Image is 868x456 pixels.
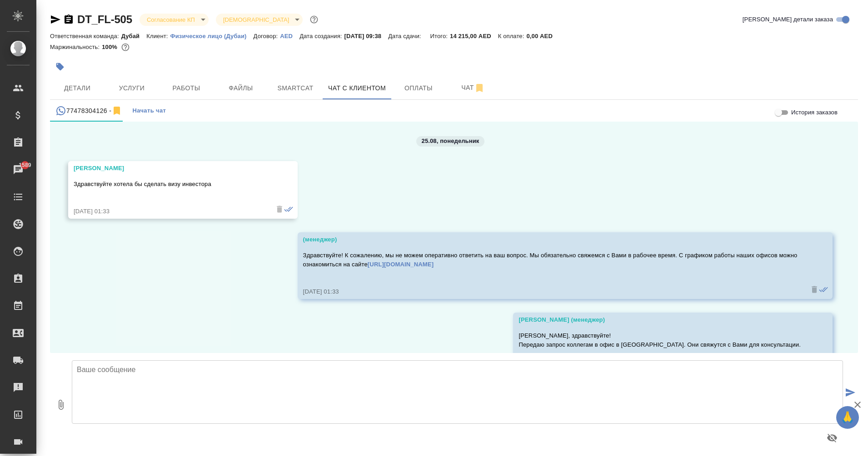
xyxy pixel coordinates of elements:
button: Начать чат [128,100,170,122]
button: Добавить тэг [50,57,70,77]
p: [PERSON_NAME], здравствуйте! Передаю запрос коллегам в офис в [GEOGRAPHIC_DATA]. Они свяжутся с В... [519,331,801,349]
div: 77478304126 (Ольга) - (undefined) [55,105,122,117]
p: Итого: [430,33,450,39]
span: Файлы [219,83,263,94]
span: Оплаты [397,83,440,94]
span: 🙏 [840,408,855,427]
div: [DATE] 01:33 [303,287,801,296]
a: DT_FL-505 [77,13,132,25]
button: [DEMOGRAPHIC_DATA] [220,16,292,24]
span: [PERSON_NAME] детали заказа [743,15,833,24]
div: [PERSON_NAME] [74,164,266,173]
p: Клиент: [146,33,170,39]
button: Скопировать ссылку [63,14,74,25]
div: [DATE] 01:33 [74,207,266,216]
p: 0,00 AED [526,33,559,39]
p: К оплате: [498,33,527,39]
div: [PERSON_NAME] (менеджер) [519,315,801,324]
button: Предпросмотр [821,427,843,449]
span: Чат с клиентом [328,83,386,94]
span: Детали [55,83,99,94]
div: simple tabs example [50,100,858,122]
p: Здравствуйте! К сожалению, мы не можем оперативно ответить на ваш вопрос. Мы обязательно свяжемся... [303,251,801,269]
a: [URL][DOMAIN_NAME] [368,261,434,268]
p: 100% [102,44,120,50]
svg: Отписаться [111,105,122,116]
p: Дата создания: [299,33,344,39]
p: Физическое лицо (Дубаи) [170,33,254,39]
div: Согласование КП [216,14,303,26]
span: Smartcat [274,83,317,94]
button: Доп статусы указывают на важность/срочность заказа [308,14,320,25]
button: Скопировать ссылку для ЯМессенджера [50,14,61,25]
button: 0.00 AED; [120,41,131,53]
span: История заказов [791,108,838,117]
span: Работы [165,83,208,94]
span: Услуги [110,83,154,94]
p: Дубай [121,33,147,39]
svg: Отписаться [474,83,485,93]
div: Согласование КП [140,14,209,26]
button: 🙏 [836,406,859,429]
span: 1589 [13,161,36,170]
p: Здравствуйте хотела бы сделать визу инвестора [74,180,266,189]
button: Согласование КП [144,16,198,24]
span: Чат [451,82,495,93]
p: 25.08, понедельник [422,137,479,146]
a: Физическое лицо (Дубаи) [170,32,254,39]
span: Начать чат [132,106,166,116]
div: (менеджер) [303,235,801,244]
p: Маржинальность: [50,44,102,50]
p: Дата сдачи: [388,33,423,39]
p: Договор: [254,33,280,39]
a: AED [280,32,299,39]
a: 1589 [2,158,34,181]
p: Ответственная команда: [50,33,121,39]
p: 14 215,00 AED [450,33,498,39]
p: AED [280,33,299,39]
p: [DATE] 09:38 [344,33,389,39]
